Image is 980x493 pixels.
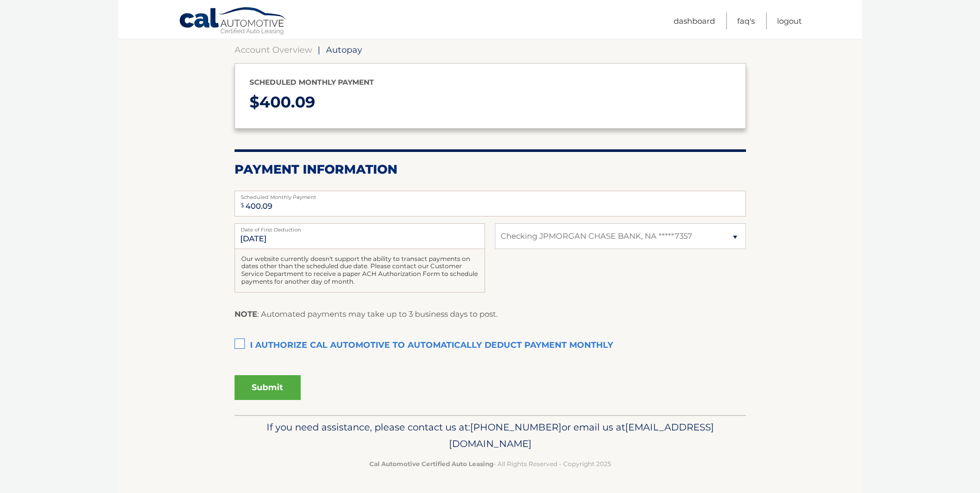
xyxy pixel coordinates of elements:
p: If you need assistance, please contact us at: or email us at [241,419,739,452]
label: Scheduled Monthly Payment [235,191,746,199]
input: Payment Date [235,223,485,249]
strong: NOTE [235,309,257,319]
div: Our website currently doesn't support the ability to transact payments on dates other than the sc... [235,249,485,292]
a: Account Overview [235,44,312,55]
a: Logout [777,12,802,29]
a: Cal Automotive [179,7,287,37]
input: Payment Amount [235,191,746,217]
strong: Cal Automotive Certified Auto Leasing [369,460,493,468]
span: [PHONE_NUMBER] [470,421,562,433]
span: 400.09 [259,93,315,112]
p: $ [250,89,731,116]
span: [EMAIL_ADDRESS][DOMAIN_NAME] [449,421,714,450]
p: - All Rights Reserved - Copyright 2025 [241,458,739,469]
a: FAQ's [737,12,755,29]
span: | [318,44,320,55]
button: Submit [235,375,301,400]
label: I authorize cal automotive to automatically deduct payment monthly [235,335,746,356]
p: Scheduled monthly payment [250,76,731,89]
label: Date of First Deduction [235,223,485,232]
p: : Automated payments may take up to 3 business days to post. [235,307,497,321]
h2: Payment Information [235,162,746,177]
span: $ [238,194,247,217]
span: Autopay [326,44,362,55]
a: Dashboard [674,12,715,29]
